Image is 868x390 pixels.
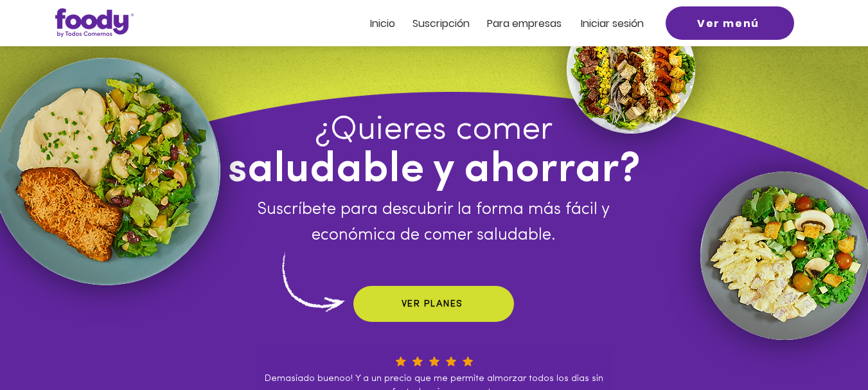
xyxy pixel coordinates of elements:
[228,149,640,192] span: saludable y ahorrar?
[567,5,695,134] img: foody-ensalada-cobb.png
[315,114,553,147] span: ¿Quieres comer
[353,286,514,322] a: VER PLANES
[499,16,562,31] span: ra empresas
[793,315,855,377] iframe: Messagebird Livechat Widget
[370,16,395,31] span: Inicio
[487,18,562,29] a: Para empresas
[412,18,470,29] a: Suscripción
[697,15,759,31] span: Ver menú
[487,16,499,31] span: Pa
[402,299,463,309] span: VER PLANES
[370,18,395,29] a: Inicio
[666,6,794,40] a: Ver menú
[412,16,470,31] span: Suscripción
[257,201,610,244] span: Suscríbete para descubrir la forma más fácil y económica de comer saludable.
[581,16,644,31] span: Iniciar sesión
[581,18,644,29] a: Iniciar sesión
[55,8,134,37] img: Logo_Foody V2.0.0 (3).png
